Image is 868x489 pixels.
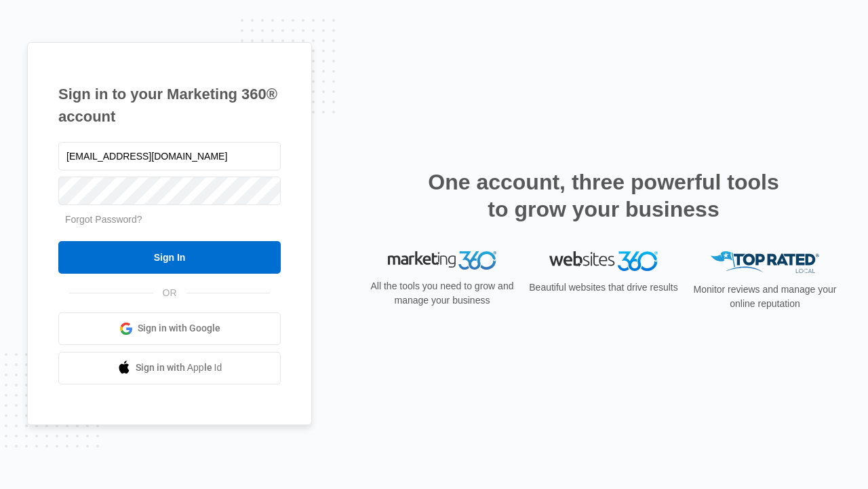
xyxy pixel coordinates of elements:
[136,361,222,375] span: Sign in with Apple Id
[366,279,518,308] p: All the tools you need to grow and manage your business
[711,251,819,274] img: Top Rated Local
[549,251,658,271] img: Websites 360
[424,168,783,223] h2: One account, three powerful tools to grow your business
[58,83,281,128] h1: Sign in to your Marketing 360® account
[58,241,281,274] input: Sign In
[138,321,220,336] span: Sign in with Google
[58,312,281,345] a: Sign in with Google
[65,214,142,225] a: Forgot Password?
[58,352,281,384] a: Sign in with Apple Id
[58,142,281,170] input: Email
[153,286,186,300] span: OR
[528,280,679,295] p: Beautiful websites that drive results
[388,251,496,270] img: Marketing 360
[689,283,841,311] p: Monitor reviews and manage your online reputation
